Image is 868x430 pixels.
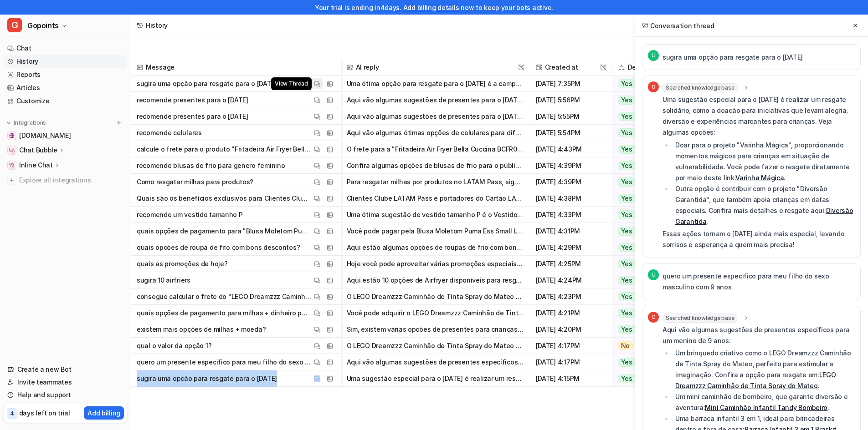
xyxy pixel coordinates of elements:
[347,239,524,256] button: Aqui estão algumas opções de roupas de frio com bons descontos para você aproveitar: - Blusa Mole...
[648,50,659,61] span: U
[347,141,524,157] button: O frete para a "Fritadeira Air Fryer Bella Cuccina BCFR06 3,5L - Preta" já está incluso na modali...
[403,4,459,11] a: Add billing details
[4,363,127,376] a: Create a new Bot
[137,321,266,338] p: existem mais opções de milhas + moeda?
[612,256,668,272] button: Yes
[347,256,524,272] button: Hoje você pode aproveitar várias promoções especiais, incluindo: - Até 63% off em livros como "O ...
[9,133,15,138] img: shopping.latampass.latam.com
[612,190,668,207] button: Yes
[673,140,855,183] li: Doar para o projeto "Varinha Mágica", proporcionando momentos mágicos para crianças em situação d...
[663,228,855,250] p: Essas ações tornam o [DATE] ainda mais especial, levando sorrisos e esperança a quem mais precisa!
[4,81,127,94] a: Articles
[618,128,636,137] span: Yes
[19,161,53,170] p: Inline Chat
[648,269,659,280] span: U
[4,55,127,68] a: History
[612,174,668,190] button: Yes
[347,76,524,92] button: Uma ótima opção para resgate para o [DATE] é a campanha "Diversão Garantida", que permite contrib...
[612,223,668,239] button: Yes
[5,120,12,126] img: expand menu
[612,76,668,92] button: Yes
[137,141,312,157] p: calcule o frete para o produto "Fritadeira Air Fryer Bella Cuccina BCFR06 3,5L - Preta" para o ce...
[612,321,668,338] button: Yes
[14,119,46,126] p: Integrations
[663,83,737,92] span: Searched knowledge base
[618,243,636,252] span: Yes
[618,96,636,105] span: Yes
[618,259,636,268] span: Yes
[534,223,608,239] span: [DATE] 4:31PM
[137,207,243,223] p: recomende um vestido tamanho P
[347,92,524,108] button: Aqui vão algumas sugestões de presentes para o [DATE]: - Um mini caminhão de bombeiro para brinca...
[612,354,668,370] button: Yes
[618,227,636,236] span: Yes
[534,370,608,387] span: [DATE] 4:15PM
[534,125,608,141] span: [DATE] 5:54PM
[137,174,253,190] p: Como resgatar milhas para produtos?
[137,256,227,272] p: quais as promoções de hoje?
[618,309,636,318] span: Yes
[705,404,827,411] a: Mini Caminhão Infantil Tandy Bombeiro
[534,239,608,256] span: [DATE] 4:29PM
[618,358,636,367] span: Yes
[271,77,311,90] span: View Thread
[534,92,608,108] span: [DATE] 5:56PM
[137,190,312,207] p: Quais são os benefícios exclusivos para Clientes Clube e Cartão LATAM Pass Itaú?
[137,272,190,288] p: sugira 10 airfriers
[137,92,248,108] p: recomende presentes para o [DATE]
[618,374,636,383] span: Yes
[19,408,70,418] p: days left on trial
[534,174,608,190] span: [DATE] 4:39PM
[84,406,124,420] button: Add billing
[4,376,127,389] a: Invite teammates
[663,314,737,323] span: Searched knowledge base
[19,146,57,155] p: Chat Bubble
[618,177,636,187] span: Yes
[347,321,524,338] button: Sim, existem várias opções de presentes para crianças que podem ser adquiridos com milhas + dinhe...
[618,112,636,121] span: Yes
[146,20,168,30] div: History
[10,410,14,418] p: 4
[4,95,127,107] a: Customize
[612,338,668,354] button: No
[347,354,524,370] button: Aqui vão algumas sugestões de presentes específicos para um menino de 9 anos: - Um brinquedo cria...
[663,324,855,346] p: Aqui vão algumas sugestões de presentes específicos para um menino de 9 anos:
[137,223,312,239] p: quais opções de pagamento para "Blusa Moletom Puma Ess Small Logo com Capuz Masculino"
[137,157,285,174] p: recomende blusas de frio para genero feminino
[534,190,608,207] span: [DATE] 4:38PM
[673,183,855,227] li: Outra opção é contribuir com o projeto "Diversão Garantida", que também apoia crianças em datas e...
[534,157,608,174] span: [DATE] 4:39PM
[612,272,668,288] button: Yes
[612,157,668,174] button: Yes
[534,272,608,288] span: [DATE] 4:24PM
[4,389,127,401] a: Help and support
[312,78,323,89] button: View Thread
[9,147,15,153] img: Chat Bubble
[618,79,636,88] span: Yes
[534,108,608,125] span: [DATE] 5:55PM
[137,108,248,125] p: recomende presentes para o [DATE]
[87,408,120,418] p: Add billing
[137,239,300,256] p: quais opções de roupa de frio com bons descontos?
[347,305,524,321] button: Você pode adquirir o LEGO Dreamzzz Caminhão de Tinta Spray do Mateo nas seguintes opções de pagam...
[534,141,608,157] span: [DATE] 4:43PM
[4,129,127,142] a: shopping.latampass.latam.com[DOMAIN_NAME]
[137,338,211,354] p: qual o valor da opção 1?
[534,76,608,92] span: [DATE] 7:35PM
[7,176,16,185] img: explore all integrations
[4,118,49,127] button: Integrations
[347,125,524,141] button: Aqui vão algumas ótimas opções de celulares para diferentes perfis: - Para custo-benefício, o Sam...
[612,288,668,305] button: Yes
[347,108,524,125] button: Aqui vão algumas sugestões de presentes para o [DATE] que podem agradar diferentes idades e gosto...
[137,370,277,387] p: sugira uma opção para resgate para o [DATE]
[618,210,636,219] span: Yes
[612,239,668,256] button: Yes
[347,223,524,239] button: Você pode pagar pela Blusa Moletom Puma Ess Small Logo com Capuz Masculino das seguintes formas: ...
[618,341,633,350] span: No
[618,276,636,285] span: Yes
[347,174,524,190] button: Para resgatar milhas por produtos no LATAM Pass, siga este passo a passo: 1. Acesse o site do [Sh...
[345,59,526,76] span: AI reply
[347,272,524,288] button: Aqui estão 10 opções de Airfryer disponíveis para resgate com milhas ou milhas + dinheiro: 1. Fri...
[648,312,659,323] span: G
[612,92,668,108] button: Yes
